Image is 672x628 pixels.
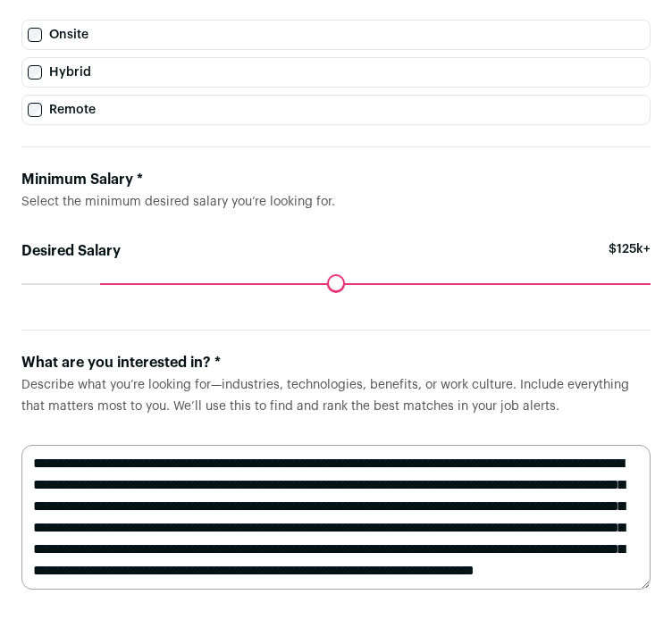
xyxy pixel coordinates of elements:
span: Describe what you’re looking for—industries, technologies, benefits, or work culture. Include eve... [21,379,629,413]
label: Onsite [21,20,651,50]
label: Remote [21,95,651,125]
label: Hybrid [21,57,651,88]
span: $125k+ [609,240,651,283]
div: What are you interested in? * [21,352,651,373]
input: Hybrid [28,65,42,80]
input: Remote [28,103,42,117]
input: Onsite [28,28,42,42]
div: Minimum Salary * [21,169,651,190]
label: Desired Salary [21,240,121,262]
span: Select the minimum desired salary you’re looking for. [21,196,335,208]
